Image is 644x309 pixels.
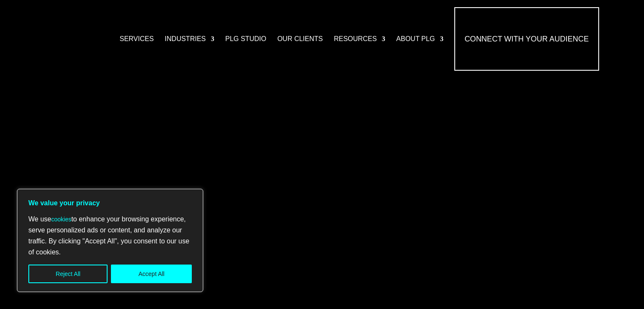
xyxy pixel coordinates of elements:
p: We value your privacy [28,198,192,209]
a: cookies [51,216,71,223]
a: Resources [334,7,385,71]
button: Accept All [111,265,192,283]
a: Connect with Your Audience [454,7,599,71]
a: About PLG [396,7,443,71]
a: Services [119,7,154,71]
a: Our Clients [277,7,323,71]
div: We value your privacy [17,189,203,292]
p: We use to enhance your browsing experience, serve personalized ads or content, and analyze our tr... [28,214,192,258]
button: Reject All [28,265,108,283]
a: Industries [165,7,214,71]
a: PLG Studio [225,7,266,71]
